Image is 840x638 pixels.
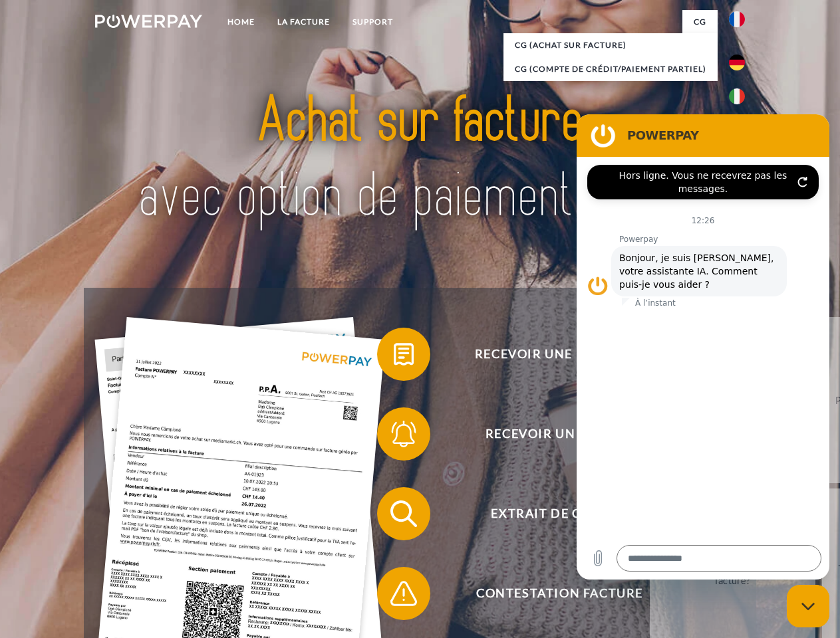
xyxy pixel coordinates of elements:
img: de [729,54,745,70]
img: it [729,88,745,104]
img: qb_warning.svg [387,577,420,610]
span: Recevoir un rappel? [396,407,722,461]
a: CG [682,10,718,34]
a: LA FACTURE [266,10,341,34]
img: logo-powerpay-white.svg [95,15,202,28]
img: fr [729,11,745,27]
img: qb_search.svg [387,497,420,530]
span: Contestation Facture [396,567,722,620]
button: Recevoir une facture ? [377,328,723,381]
button: Extrait de compte [377,487,723,540]
a: CG (achat sur facture) [503,33,718,57]
button: Recevoir un rappel? [377,407,723,461]
span: Recevoir une facture ? [396,328,722,381]
span: Extrait de compte [396,487,722,540]
img: qb_bell.svg [387,417,420,451]
a: Support [341,10,404,34]
a: CG (Compte de crédit/paiement partiel) [503,57,718,81]
iframe: Bouton de lancement de la fenêtre de messagerie, conversation en cours [787,585,829,627]
a: Home [216,10,266,34]
iframe: Fenêtre de messagerie [577,114,829,580]
img: title-powerpay_fr.svg [127,64,713,255]
button: Contestation Facture [377,567,723,620]
img: qb_bill.svg [387,338,420,371]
